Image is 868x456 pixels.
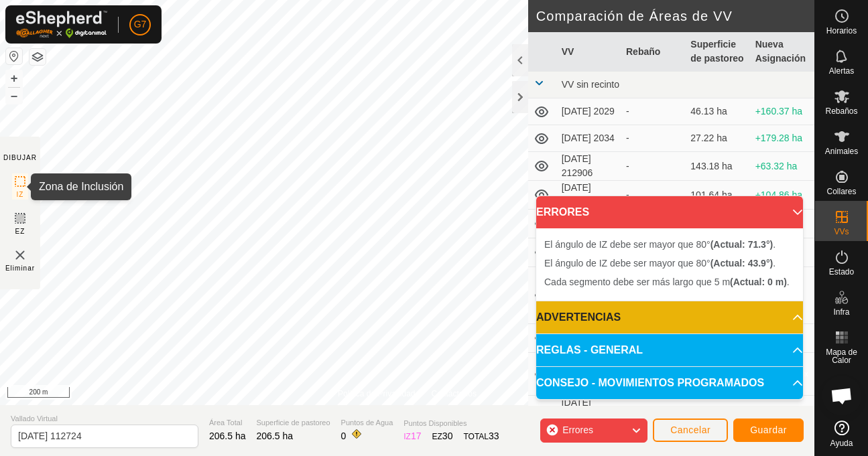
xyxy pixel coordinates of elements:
[489,431,499,441] span: 33
[685,181,749,210] td: 101.64 ha
[536,196,803,228] p-accordion-header: ERRORES
[536,301,803,333] p-accordion-header: ADVERTENCIAS
[17,189,24,200] span: IZ
[733,419,804,442] button: Guardar
[750,181,814,210] td: +104.86 ha
[556,152,621,181] td: [DATE] 212906
[442,431,453,441] span: 30
[544,258,776,269] span: El ángulo de IZ debe ser mayor que 80° .
[750,425,787,435] span: Guardar
[404,429,421,443] div: IZ
[536,228,803,301] p-accordion-content: ERRORES
[833,308,849,316] span: Infra
[710,239,773,250] b: (Actual: 71.3°)
[341,417,393,429] span: Puntos de Agua
[341,431,347,441] span: 0
[411,431,422,441] span: 17
[825,107,857,115] span: Rebaños
[822,376,862,416] div: Chat abierto
[5,263,35,273] span: Eliminar
[562,425,593,435] span: Errores
[621,32,685,72] th: Rebaño
[750,98,814,125] td: +160.37 ha
[536,8,814,24] h2: Comparación de Áreas de VV
[209,431,246,441] span: 206.5 ha
[834,228,849,236] span: VVs
[562,79,619,90] span: VV sin recinto
[730,277,787,287] b: (Actual: 0 m)
[826,187,856,196] span: Collares
[6,48,22,64] button: Restablecer Mapa
[257,417,330,429] span: Superficie de pastoreo
[6,70,22,86] button: +
[710,258,773,269] b: (Actual: 43.9°)
[685,125,749,152] td: 27.22 ha
[432,429,453,443] div: EZ
[536,342,643,358] span: REGLAS - GENERAL
[653,419,728,442] button: Cancelar
[750,125,814,152] td: +179.28 ha
[29,49,46,65] button: Capas del Mapa
[815,415,868,453] a: Ayuda
[825,147,858,155] span: Animales
[670,425,710,435] span: Cancelar
[626,131,680,145] div: -
[432,388,477,400] a: Contáctenos
[818,348,865,364] span: Mapa de Calor
[829,268,854,276] span: Estado
[15,226,25,236] span: EZ
[536,309,621,325] span: ADVERTENCIAS
[6,88,22,104] button: –
[16,11,107,38] img: Logo Gallagher
[830,439,853,447] span: Ayuda
[463,429,499,443] div: TOTAL
[685,98,749,125] td: 46.13 ha
[826,27,857,35] span: Horarios
[544,277,790,287] span: Cada segmento debe ser más largo que 5 m .
[209,417,246,429] span: Área Total
[257,431,294,441] span: 206.5 ha
[536,204,589,220] span: ERRORES
[544,239,776,250] span: El ángulo de IZ debe ser mayor que 80° .
[338,388,415,400] a: Política de Privacidad
[556,98,621,125] td: [DATE] 2029
[404,418,499,429] span: Puntos Disponibles
[556,32,621,72] th: VV
[556,181,621,210] td: [DATE] 160405
[829,67,854,75] span: Alertas
[536,334,803,366] p-accordion-header: REGLAS - GENERAL
[685,32,749,72] th: Superficie de pastoreo
[536,367,803,399] p-accordion-header: CONSEJO - MOVIMIENTOS PROGRAMADOS
[3,153,37,163] div: DIBUJAR
[626,104,680,119] div: -
[750,152,814,181] td: +63.32 ha
[536,375,764,391] span: CONSEJO - MOVIMIENTOS PROGRAMADOS
[134,17,147,31] span: G7
[626,188,680,202] div: -
[12,247,28,263] img: VV
[626,159,680,173] div: -
[556,125,621,152] td: [DATE] 2034
[750,32,814,72] th: Nueva Asignación
[685,152,749,181] td: 143.18 ha
[11,413,198,425] span: Vallado Virtual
